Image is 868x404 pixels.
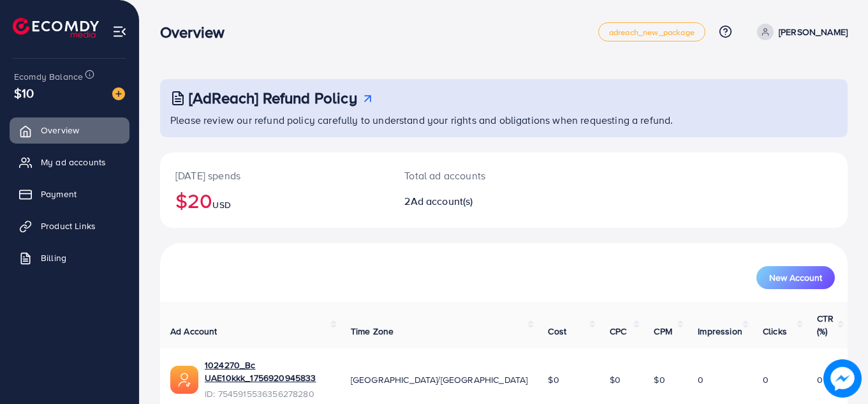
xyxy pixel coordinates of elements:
span: Ad Account [170,325,217,338]
img: image [823,359,862,398]
a: My ad accounts [10,149,129,175]
span: Billing [41,251,66,264]
span: [GEOGRAPHIC_DATA]/[GEOGRAPHIC_DATA] [351,373,528,386]
span: CPC [610,325,626,338]
p: Total ad accounts [404,168,546,183]
span: 0 [763,373,769,386]
span: $10 [14,84,34,102]
span: $0 [654,373,665,386]
h3: Overview [160,23,235,41]
span: USD [212,198,230,211]
a: 1024270_Bc UAE10kkk_1756920945833 [205,359,330,385]
span: Ecomdy Balance [14,70,83,83]
span: adreach_new_package [609,28,695,36]
span: 0 [698,373,703,386]
p: [PERSON_NAME] [779,24,848,40]
span: Overview [41,124,79,137]
span: CPM [654,325,672,338]
span: CTR (%) [817,312,834,338]
span: Ad account(s) [411,194,473,208]
a: adreach_new_package [598,22,705,41]
img: menu [112,24,127,39]
span: 0 [817,373,823,386]
span: New Account [769,273,822,282]
button: New Account [756,266,835,289]
span: ID: 7545915536356278280 [205,387,330,400]
h2: 2 [404,195,546,207]
h2: $20 [175,188,374,213]
span: My ad accounts [41,156,106,168]
a: [PERSON_NAME] [752,24,848,40]
span: Cost [548,325,566,338]
a: Billing [10,245,129,271]
img: image [112,87,125,100]
p: Please review our refund policy carefully to understand your rights and obligations when requesti... [170,112,840,128]
h3: [AdReach] Refund Policy [189,89,357,107]
img: ic-ads-acc.e4c84228.svg [170,366,198,394]
a: Product Links [10,213,129,239]
a: Overview [10,117,129,143]
span: $0 [548,373,559,386]
span: Impression [698,325,742,338]
a: Payment [10,181,129,207]
p: [DATE] spends [175,168,374,183]
span: $0 [610,373,621,386]
img: logo [13,18,99,38]
span: Clicks [763,325,787,338]
span: Product Links [41,220,96,232]
span: Payment [41,188,77,200]
span: Time Zone [351,325,394,338]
